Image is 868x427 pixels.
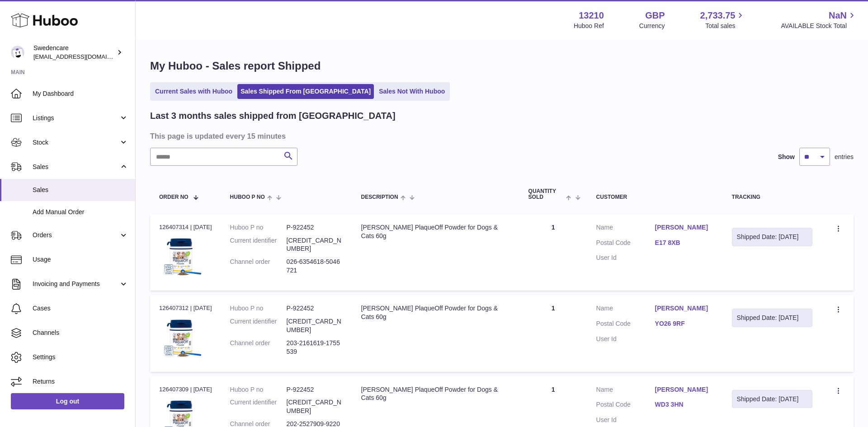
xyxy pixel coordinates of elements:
[655,400,714,409] a: WD3 3HN
[33,163,119,171] span: Sales
[596,223,655,234] dt: Name
[230,317,287,334] dt: Current identifier
[230,258,287,275] dt: Channel order
[33,304,128,313] span: Cases
[655,319,714,328] a: YO26 9RF
[596,319,655,330] dt: Postal Code
[655,239,714,247] a: E17 8XB
[150,59,854,73] h1: My Huboo - Sales report Shipped
[737,233,808,241] div: Shipped Date: [DATE]
[230,304,287,313] dt: Huboo P no
[700,9,746,30] a: 2,733.75 Total sales
[287,304,343,313] dd: P-922452
[781,22,857,30] span: AVAILABLE Stock Total
[519,295,587,371] td: 1
[732,194,813,200] div: Tracking
[829,9,847,22] span: NaN
[33,138,119,147] span: Stock
[159,385,212,394] div: 126407309 | [DATE]
[361,385,510,403] div: [PERSON_NAME] PlaqueOff Powder for Dogs & Cats 60g
[33,44,115,61] div: Swedencare
[596,385,655,396] dt: Name
[33,208,128,216] span: Add Manual Order
[361,223,510,240] div: [PERSON_NAME] PlaqueOff Powder for Dogs & Cats 60g
[287,385,343,394] dd: P-922452
[655,385,714,394] a: [PERSON_NAME]
[159,194,189,200] span: Order No
[596,194,714,200] div: Customer
[230,398,287,415] dt: Current identifier
[705,22,745,30] span: Total sales
[596,304,655,315] dt: Name
[159,223,212,231] div: 126407314 | [DATE]
[150,131,851,141] h3: This page is updated every 15 minutes
[33,231,119,239] span: Orders
[33,186,128,194] span: Sales
[596,239,655,249] dt: Postal Code
[150,110,396,122] h2: Last 3 months sales shipped from [GEOGRAPHIC_DATA]
[596,416,655,424] dt: User Id
[33,255,128,264] span: Usage
[159,234,204,279] img: $_57.JPG
[737,395,808,404] div: Shipped Date: [DATE]
[230,194,265,200] span: Huboo P no
[574,22,604,30] div: Huboo Ref
[655,304,714,313] a: [PERSON_NAME]
[33,328,128,337] span: Channels
[152,84,236,99] a: Current Sales with Huboo
[835,153,854,161] span: entries
[33,89,128,98] span: My Dashboard
[528,188,564,200] span: Quantity Sold
[33,353,128,361] span: Settings
[287,339,343,356] dd: 203-2161619-1755539
[579,9,604,22] strong: 13210
[361,304,510,321] div: [PERSON_NAME] PlaqueOff Powder for Dogs & Cats 60g
[361,194,398,200] span: Description
[237,84,374,99] a: Sales Shipped From [GEOGRAPHIC_DATA]
[230,339,287,356] dt: Channel order
[287,258,343,275] dd: 026-6354618-5046721
[700,9,736,22] span: 2,733.75
[655,223,714,232] a: [PERSON_NAME]
[11,393,124,409] a: Log out
[287,223,343,232] dd: P-922452
[778,153,795,161] label: Show
[645,9,665,22] strong: GBP
[781,9,857,30] a: NaN AVAILABLE Stock Total
[596,400,655,411] dt: Postal Code
[230,236,287,253] dt: Current identifier
[159,315,204,361] img: $_57.JPG
[596,253,655,262] dt: User Id
[737,314,808,322] div: Shipped Date: [DATE]
[287,398,343,415] dd: [CREDIT_CARD_NUMBER]
[639,22,665,30] div: Currency
[519,214,587,291] td: 1
[596,335,655,343] dt: User Id
[287,236,343,253] dd: [CREDIT_CARD_NUMBER]
[11,46,24,59] img: internalAdmin-13210@internal.huboo.com
[287,317,343,334] dd: [CREDIT_CARD_NUMBER]
[376,84,448,99] a: Sales Not With Huboo
[230,223,287,232] dt: Huboo P no
[33,53,133,60] span: [EMAIL_ADDRESS][DOMAIN_NAME]
[159,304,212,312] div: 126407312 | [DATE]
[33,377,128,386] span: Returns
[33,114,119,122] span: Listings
[230,385,287,394] dt: Huboo P no
[33,280,119,288] span: Invoicing and Payments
